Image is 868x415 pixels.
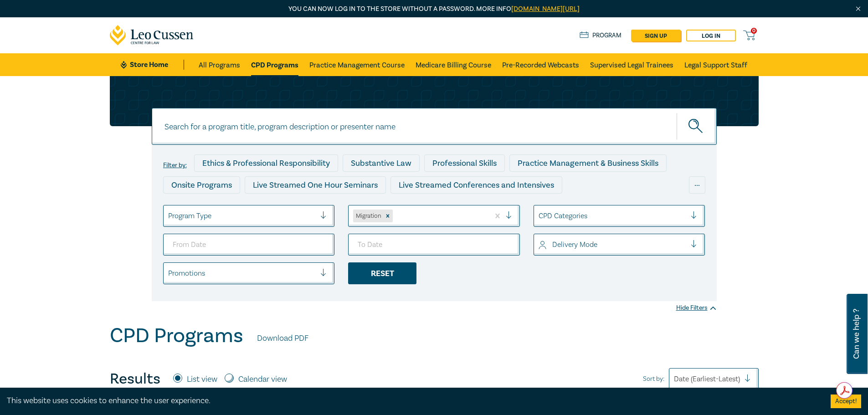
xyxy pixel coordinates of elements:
[163,176,240,194] div: Onsite Programs
[511,5,580,13] a: [DOMAIN_NAME][URL]
[580,31,622,41] a: Program
[676,303,717,313] div: Hide Filters
[539,211,540,221] input: select
[502,53,579,76] a: Pre-Recorded Webcasts
[110,370,160,388] h4: Results
[163,162,187,169] label: Filter by:
[245,176,386,194] div: Live Streamed One Hour Seminars
[383,210,393,222] div: Remove Migration
[194,154,338,172] div: Ethics & Professional Responsibility
[831,395,861,408] button: Accept cookies
[674,374,676,384] input: Sort by
[395,211,396,221] input: select
[539,240,540,250] input: select
[110,324,243,348] h1: CPD Programs
[110,4,759,14] p: You can now log in to the store without a password. More info
[416,53,491,76] a: Medicare Billing Course
[238,374,287,385] label: Calendar view
[424,154,505,172] div: Professional Skills
[257,333,308,344] a: Download PDF
[854,5,862,13] img: Close
[121,60,184,70] a: Store Home
[684,53,747,76] a: Legal Support Staff
[348,234,520,256] input: To Date
[168,268,170,278] input: select
[7,395,817,407] div: This website uses cookies to enhance the user experience.
[312,198,417,215] div: Pre-Recorded Webcasts
[343,154,420,172] div: Substantive Law
[689,176,705,194] div: ...
[390,176,562,194] div: Live Streamed Conferences and Intensives
[163,234,335,256] input: From Date
[187,374,217,385] label: List view
[152,108,717,145] input: Search for a program title, program description or presenter name
[852,299,861,369] span: Can we help ?
[526,198,610,215] div: National Programs
[199,53,240,76] a: All Programs
[643,374,664,384] span: Sort by:
[168,211,170,221] input: select
[751,28,757,34] span: 0
[509,154,667,172] div: Practice Management & Business Skills
[309,53,405,76] a: Practice Management Course
[163,198,308,215] div: Live Streamed Practical Workshops
[421,198,521,215] div: 10 CPD Point Packages
[353,210,383,222] div: Migration
[348,262,416,284] div: Reset
[631,30,681,41] a: sign up
[686,30,736,41] a: Log in
[251,53,298,76] a: CPD Programs
[590,53,673,76] a: Supervised Legal Trainees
